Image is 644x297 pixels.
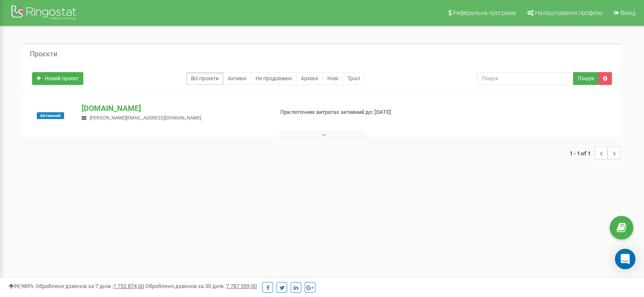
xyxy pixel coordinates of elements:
[186,72,223,85] a: Всі проєкти
[280,108,416,116] p: При поточних витратах активний до: [DATE]
[323,72,343,85] a: Нові
[35,283,144,289] span: Оброблено дзвінків за 7 днів :
[573,72,599,85] button: Пошук
[570,138,620,168] nav: ...
[82,103,266,114] p: [DOMAIN_NAME]
[615,249,635,269] div: Open Intercom Messenger
[570,147,595,160] span: 1 - 1 of 1
[620,9,635,16] span: Вихід
[296,72,323,85] a: Архівні
[30,50,57,58] h5: Проєкти
[32,72,83,85] a: Новий проєкт
[251,72,297,85] a: Не продовжені
[145,283,257,289] span: Оброблено дзвінків за 30 днів :
[223,72,251,85] a: Активні
[226,283,257,289] u: 7 787 559,00
[37,112,64,119] span: Активний
[476,72,573,85] input: Пошук
[343,72,365,85] a: Тріал
[535,9,603,16] span: Налаштування профілю
[113,283,144,289] u: 1 752 874,00
[90,115,201,121] span: [PERSON_NAME][EMAIL_ADDRESS][DOMAIN_NAME]
[453,9,516,16] span: Реферальна програма
[9,283,34,289] span: 99,989%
